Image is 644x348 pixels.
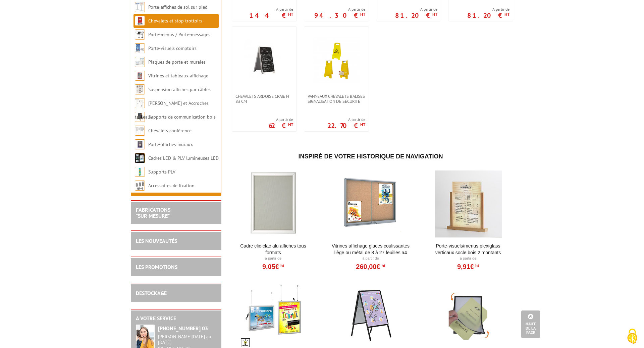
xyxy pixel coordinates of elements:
[135,98,145,108] img: Cimaises et Accroches tableaux
[427,242,509,256] a: Porte-Visuels/Menus Plexiglass Verticaux Socle Bois 2 Montants
[148,45,197,51] a: Porte-visuels comptoirs
[135,57,145,67] img: Plaques de porte et murales
[232,94,297,104] a: Chevalets ardoise craie H 83 cm
[135,181,145,191] img: Accessoires de fixation
[135,29,145,40] img: Porte-menus / Porte-messages
[148,18,202,24] a: Chevalets et stop trottoirs
[158,325,208,332] strong: [PHONE_NUMBER] 03
[136,237,177,244] a: LES NOUVEAUTÉS
[269,124,293,128] p: 62 €
[621,325,644,348] button: Cookies (fenêtre modale)
[135,84,145,94] img: Suspension affiches par câbles
[356,265,385,269] a: 260,00€HT
[148,183,195,189] a: Accessoires de fixation
[232,256,315,261] p: À partir de
[148,128,192,134] a: Chevalets conférence
[313,37,360,84] img: Panneaux Chevalets Balises Signalisation de sécurité
[288,11,293,17] sup: HT
[148,155,219,161] a: Cadres LED & PLV lumineuses LED
[467,7,509,12] span: A partir de
[148,31,210,38] a: Porte-menus / Porte-messages
[327,124,365,128] p: 22.70 €
[148,114,216,120] a: Supports de communication bois
[327,117,365,122] span: A partir de
[504,11,509,17] sup: HT
[314,13,365,17] p: 94.30 €
[304,94,369,104] a: Panneaux Chevalets Balises Signalisation de sécurité
[262,265,284,269] a: 9,05€HT
[158,334,216,345] div: [PERSON_NAME][DATE] au [DATE]
[135,139,145,149] img: Porte-affiches muraux
[395,13,437,17] p: 81.20 €
[232,242,315,256] a: Cadre Clic-Clac Alu affiches tous formats
[288,122,293,127] sup: HT
[148,169,175,175] a: Supports PLV
[135,2,145,12] img: Porte-affiches de sol sur pied
[360,122,365,127] sup: HT
[279,263,284,268] sup: HT
[148,59,206,65] a: Plaques de porte et murales
[249,7,293,12] span: A partir de
[135,126,145,136] img: Chevalets conférence
[427,256,509,261] p: À partir de
[360,11,365,17] sup: HT
[329,242,412,256] a: Vitrines affichage glaces coulissantes liège ou métal de 8 à 27 feuilles A4
[135,100,209,120] a: [PERSON_NAME] et Accroches tableaux
[329,256,412,261] p: À partir de
[135,71,145,81] img: Vitrines et tableaux affichage
[148,4,207,10] a: Porte-affiches de sol sur pied
[380,263,385,268] sup: HT
[457,265,479,269] a: 9,91€HT
[474,263,479,268] sup: HT
[395,7,437,12] span: A partir de
[136,316,216,322] h2: A votre service
[135,153,145,163] img: Cadres LED & PLV lumineuses LED
[314,7,365,12] span: A partir de
[148,86,211,92] a: Suspension affiches par câbles
[249,13,293,17] p: 144 €
[241,37,288,84] img: Chevalets ardoise craie H 83 cm
[308,94,365,104] span: Panneaux Chevalets Balises Signalisation de sécurité
[298,153,443,160] span: Inspiré de votre historique de navigation
[136,290,167,296] a: DESTOCKAGE
[432,11,437,17] sup: HT
[235,94,293,104] span: Chevalets ardoise craie H 83 cm
[624,328,641,345] img: Cookies (fenêtre modale)
[135,167,145,177] img: Supports PLV
[135,43,145,53] img: Porte-visuels comptoirs
[135,16,145,26] img: Chevalets et stop trottoirs
[467,13,509,17] p: 81.20 €
[136,264,177,270] a: LES PROMOTIONS
[521,310,540,338] a: Haut de la page
[148,141,193,147] a: Porte-affiches muraux
[269,117,293,122] span: A partir de
[136,206,170,219] a: FABRICATIONS"Sur Mesure"
[148,73,208,79] a: Vitrines et tableaux affichage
